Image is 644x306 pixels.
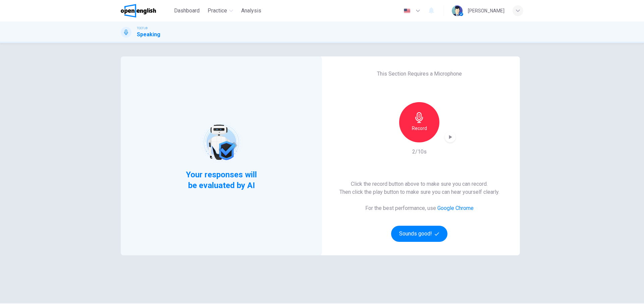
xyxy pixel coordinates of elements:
button: Sounds good! [391,226,447,242]
img: OpenEnglish logo [121,4,156,17]
h6: Record [412,124,427,132]
img: en [403,8,411,13]
button: Dashboard [171,5,202,17]
a: Google Chrome [437,205,474,211]
span: Practice [208,7,227,15]
h6: This Section Requires a Microphone [377,70,462,78]
span: Dashboard [174,7,200,15]
span: Analysis [241,7,261,15]
button: Analysis [238,5,264,17]
span: Your responses will be evaluated by AI [181,169,262,191]
h6: 2/10s [412,148,427,156]
img: Profile picture [452,5,463,16]
h1: Speaking [137,31,160,39]
button: Practice [205,5,236,17]
h6: For the best performance, use [365,204,474,212]
div: [PERSON_NAME] [468,7,504,15]
span: TOEFL® [137,26,148,31]
a: OpenEnglish logo [121,4,171,17]
img: robot icon [200,121,243,164]
button: Record [399,102,439,142]
h6: Click the record button above to make sure you can record. Then click the play button to make sur... [339,180,499,196]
